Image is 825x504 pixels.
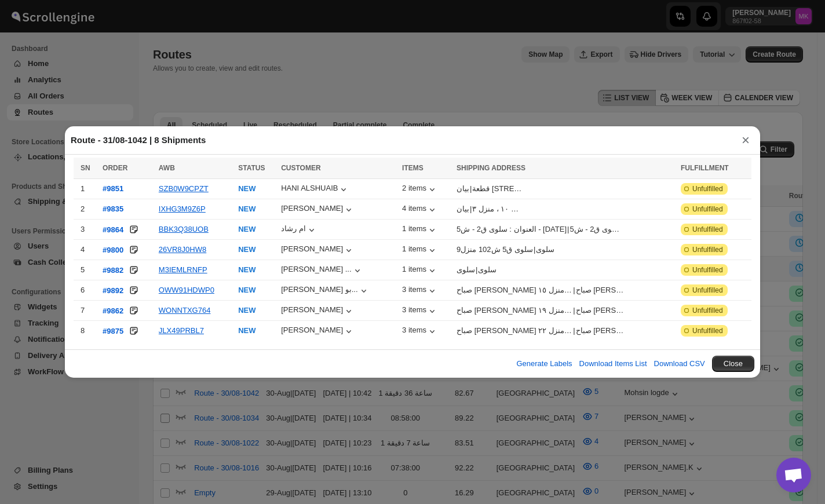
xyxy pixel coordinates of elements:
[159,265,207,274] button: M3IEMLRNFP
[402,285,438,297] button: 3 items
[74,301,99,321] td: 7
[576,284,626,296] div: صباح [PERSON_NAME] قطعة ٦ شارع الاول جادة ٥ منزل ١٥
[159,306,211,315] button: WONNTXG764
[692,326,723,335] span: Unfulfilled
[536,244,554,255] div: سلوى
[509,352,579,375] button: Generate Labels
[74,280,99,301] td: 6
[103,284,123,296] button: #9892
[692,306,723,315] span: Unfulfilled
[103,204,123,213] div: #9835
[103,286,123,295] div: #9892
[103,264,123,276] button: #9882
[472,203,523,215] div: قطعة ١ ، طريق ١٠ ، منزل ٣
[457,164,525,172] span: SHIPPING ADDRESS
[457,183,469,195] div: بيان
[103,225,123,234] div: #9864
[238,306,255,315] span: NEW
[457,203,674,215] div: |
[576,305,626,316] div: صباح [PERSON_NAME] قطعه ١٠ شارع الاول منزل ١٩
[74,240,99,260] td: 4
[103,246,123,254] div: #9800
[457,244,533,255] div: سلوى ق5 ش102 منزل9
[457,183,674,195] div: |
[281,184,349,195] button: HANI ALSHUAIB
[238,204,255,213] span: NEW
[576,325,626,337] div: صباح [PERSON_NAME] قطعه ٥ شارع ١ جاده ٧ منزل ٢٢
[238,245,255,254] span: NEW
[281,265,351,273] div: [PERSON_NAME] ...
[159,204,206,213] button: IXHG3M9Z6P
[402,184,438,195] div: 2 items
[402,204,438,216] button: 4 items
[402,265,438,276] button: 1 items
[457,305,674,316] div: |
[159,164,175,172] span: AWB
[159,286,214,294] button: OWW91HDWP0
[103,306,123,315] div: #9862
[472,183,523,195] div: قطعة [STREET_ADDRESS]
[281,305,355,317] button: [PERSON_NAME]
[402,164,424,172] span: ITEMS
[692,286,723,295] span: Unfulfilled
[74,179,99,199] td: 1
[71,134,206,146] h2: Route - 31/08-1042 | 8 Shipments
[281,244,355,256] button: [PERSON_NAME]
[103,224,123,235] button: #9864
[402,244,438,256] button: 1 items
[457,224,567,235] div: العنوان : سلوى ق2 - ش5 - [DATE]
[776,458,811,492] a: دردشة مفتوحة
[457,224,674,235] div: |
[103,164,127,172] span: ORDER
[74,321,99,341] td: 8
[81,164,90,172] span: SN
[281,224,317,236] div: ام رشاد
[737,132,754,148] button: ×
[103,305,123,316] button: #9862
[402,305,438,317] button: 3 items
[281,285,357,294] div: [PERSON_NAME] بو...
[103,184,123,193] button: #9851
[712,356,754,372] button: Close
[681,164,729,172] span: FULFILLMENT
[478,264,497,276] div: سلوى
[159,225,209,233] button: BBK3Q38UOB
[457,264,674,276] div: |
[281,164,320,172] span: CUSTOMER
[457,325,674,337] div: |
[402,224,438,236] button: 1 items
[159,326,204,335] button: JLX49PRBL7
[457,264,475,276] div: سلوى
[570,224,620,235] div: العنوان : سلوى ق2 - ش5 - [DATE]
[238,184,255,193] span: NEW
[457,244,674,255] div: |
[692,245,723,254] span: Unfulfilled
[74,199,99,220] td: 2
[281,326,355,337] button: [PERSON_NAME]
[159,184,209,193] button: SZB0W9CPZT
[647,352,712,375] button: Download CSV
[457,284,572,296] div: صباح [PERSON_NAME] قطعة ٦ شارع الاول جادة ٥ منزل ١٥
[238,164,265,172] span: STATUS
[281,204,355,216] button: [PERSON_NAME]
[692,265,723,275] span: Unfulfilled
[402,326,438,337] button: 3 items
[457,284,674,296] div: |
[103,244,123,255] button: #9800
[692,225,723,234] span: Unfulfilled
[103,266,123,275] div: #9882
[457,325,572,337] div: صباح [PERSON_NAME] قطعه ٥ شارع ١ جاده ٧ منزل ٢٢
[159,245,206,254] button: 26VR8J0HW8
